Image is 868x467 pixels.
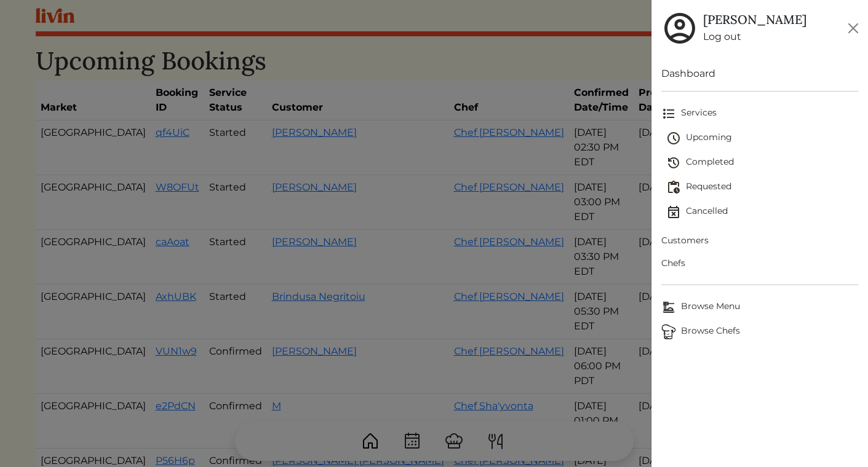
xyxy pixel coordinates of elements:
[703,12,806,27] h5: [PERSON_NAME]
[661,257,858,270] span: Chefs
[666,200,858,224] a: Cancelled
[666,126,858,151] a: Upcoming
[661,300,676,315] img: Browse Menu
[666,155,681,170] img: history-2b446bceb7e0f53b931186bf4c1776ac458fe31ad3b688388ec82af02103cd45.svg
[661,320,858,344] a: ChefsBrowse Chefs
[661,101,858,126] a: Services
[661,324,858,339] span: Browse Chefs
[666,180,681,195] img: pending_actions-fd19ce2ea80609cc4d7bbea353f93e2f363e46d0f816104e4e0650fdd7f915cf.svg
[703,29,806,44] a: Log out
[666,205,858,219] span: Cancelled
[843,18,863,38] button: Close
[666,180,858,195] span: Requested
[666,205,681,219] img: event_cancelled-67e280bd0a9e072c26133efab016668ee6d7272ad66fa3c7eb58af48b074a3a4.svg
[661,10,698,47] img: user_account-e6e16d2ec92f44fc35f99ef0dc9cddf60790bfa021a6ecb1c896eb5d2907b31c.svg
[661,106,676,121] img: format_list_bulleted-ebc7f0161ee23162107b508e562e81cd567eeab2455044221954b09d19068e74.svg
[661,324,676,339] img: Browse Chefs
[666,175,858,200] a: Requested
[661,229,858,252] a: Customers
[666,131,681,146] img: schedule-fa401ccd6b27cf58db24c3bb5584b27dcd8bd24ae666a918e1c6b4ae8c451a22.svg
[661,66,858,81] a: Dashboard
[661,300,858,315] span: Browse Menu
[666,131,858,146] span: Upcoming
[666,151,858,175] a: Completed
[661,252,858,275] a: Chefs
[666,155,858,170] span: Completed
[661,295,858,320] a: Browse MenuBrowse Menu
[661,106,858,121] span: Services
[661,234,858,247] span: Customers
